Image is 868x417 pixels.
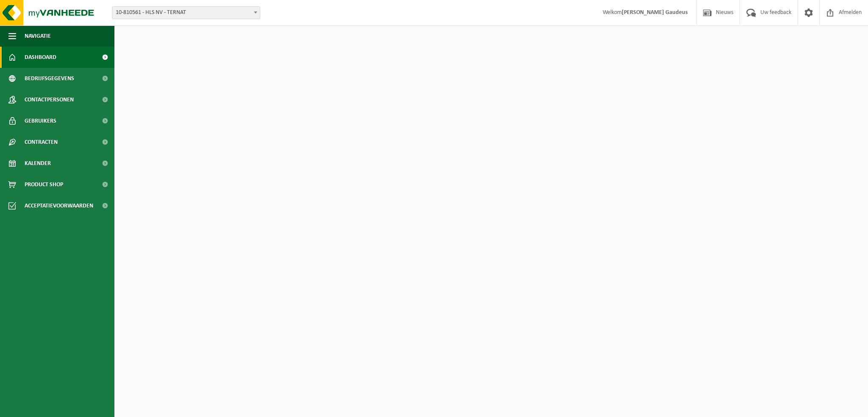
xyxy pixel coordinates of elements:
span: Bedrijfsgegevens [25,68,74,89]
span: Acceptatievoorwaarden [25,195,93,216]
span: Contracten [25,132,58,153]
span: Contactpersonen [25,89,74,110]
iframe: chat widget [4,398,142,417]
span: Kalender [25,153,51,174]
span: Gebruikers [25,110,56,132]
span: Navigatie [25,25,51,47]
strong: [PERSON_NAME] Gaudeus [622,9,688,16]
span: Dashboard [25,47,56,68]
span: Product Shop [25,174,63,195]
span: 10-810561 - HLS NV - TERNAT [112,6,260,19]
span: 10-810561 - HLS NV - TERNAT [112,7,260,19]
